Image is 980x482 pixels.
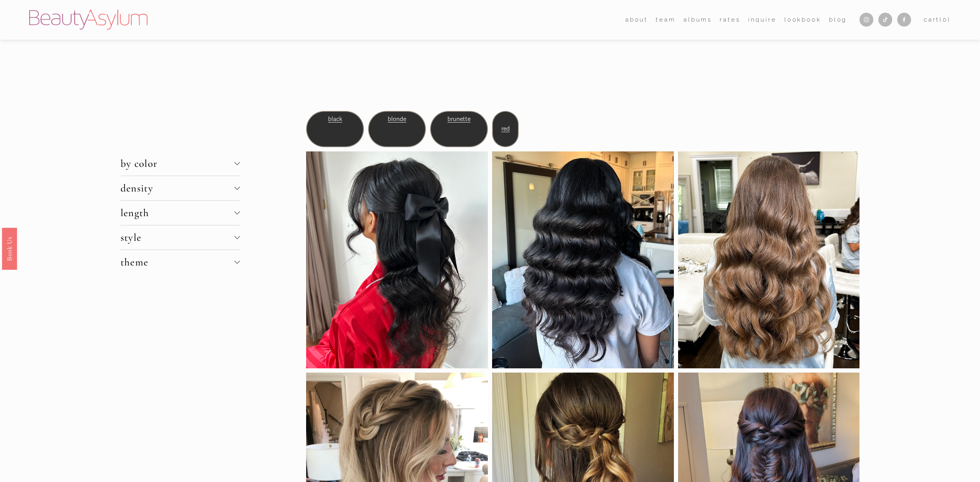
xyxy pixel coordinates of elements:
a: red [501,125,510,132]
a: Instagram [859,13,873,27]
button: length [121,201,240,225]
span: team [656,15,675,25]
a: Rates [720,14,740,26]
span: ( ) [940,16,950,23]
a: Lookbook [784,14,821,26]
a: Book Us [2,227,17,269]
button: density [121,176,240,200]
a: blonde [388,116,406,123]
a: albums [683,14,712,26]
a: brunette [447,116,471,123]
button: style [121,225,240,250]
button: by color [121,151,240,176]
span: style [121,231,235,244]
a: Facebook [897,13,911,27]
span: theme [121,256,235,269]
a: TikTok [878,13,892,27]
img: Beauty Asylum | Bridal Hair &amp; Makeup Charlotte &amp; Atlanta [29,10,147,30]
a: Cart(0) [924,15,951,25]
a: Blog [829,14,847,26]
a: folder dropdown [625,14,648,26]
a: folder dropdown [656,14,675,26]
a: Inquire [748,14,777,26]
span: length [121,207,235,219]
span: density [121,182,235,195]
span: about [625,15,648,25]
span: by color [121,157,235,170]
span: 0 [943,16,948,23]
button: theme [121,250,240,274]
a: black [328,116,342,123]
